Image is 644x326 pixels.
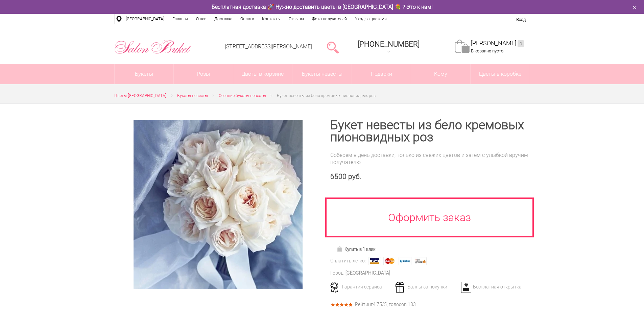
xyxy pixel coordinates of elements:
span: Букеты невесты [177,93,208,98]
a: [STREET_ADDRESS][PERSON_NAME] [225,43,312,50]
div: Город: [330,270,344,277]
span: Букет невесты из бело кремовых пионовидных роз [277,93,376,98]
span: [PHONE_NUMBER] [358,40,420,48]
div: 6500 руб. [330,172,530,181]
span: В корзине пусто [471,48,503,53]
img: Яндекс Деньги [414,257,427,265]
a: Купить в 1 клик [334,245,379,254]
a: Цветы [GEOGRAPHIC_DATA] [114,92,166,99]
a: Уход за цветами [351,14,391,24]
img: MasterCard [383,257,396,265]
a: [GEOGRAPHIC_DATA] [122,14,168,24]
h1: Букет невесты из бело кремовых пионовидных роз [330,119,530,143]
a: Вход [516,17,526,22]
div: Баллы за покупки [393,284,460,290]
img: Webmoney [399,257,411,265]
a: Букеты [115,64,174,84]
div: Рейтинг /5, голосов: . [355,303,417,306]
span: Осенние букеты невесты [219,93,266,98]
span: Цветы [GEOGRAPHIC_DATA] [114,93,166,98]
img: Букет невесты из бело кремовых пионовидных роз [134,120,303,289]
a: Осенние букеты невесты [219,92,266,99]
a: О нас [192,14,210,24]
a: Фото получателей [308,14,351,24]
a: [PERSON_NAME] [471,40,524,47]
a: Главная [168,14,192,24]
a: [PHONE_NUMBER] [354,38,424,57]
a: Оформить заказ [325,197,534,237]
span: 133 [408,302,416,307]
a: Цветы в корзине [233,64,292,84]
div: Бесплатная открытка [459,284,525,290]
a: Цветы в коробке [471,64,530,84]
a: Букеты невесты [292,64,352,84]
div: Бесплатная доставка 🚀 Нужно доставить цветы в [GEOGRAPHIC_DATA] 💐 ? Это к нам! [109,3,535,10]
a: Контакты [258,14,285,24]
div: [GEOGRAPHIC_DATA] [345,270,390,277]
a: Отзывы [285,14,308,24]
div: Оплатить легко: [330,257,366,264]
a: Розы [174,64,233,84]
img: Цветы Нижний Новгород [114,38,192,56]
a: Доставка [210,14,236,24]
a: Увеличить [122,120,314,289]
ins: 0 [518,40,524,47]
a: Оплата [236,14,258,24]
img: Visa [368,257,381,265]
div: Соберем в день доставки, только из свежих цветов и затем с улыбкой вручим получателю. [330,152,530,166]
span: 4.75 [373,302,382,307]
img: Купить в 1 клик [337,246,344,252]
span: Кому [411,64,470,84]
div: Гарантия сервиса [328,284,395,290]
a: Подарки [352,64,411,84]
a: Букеты невесты [177,92,208,99]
